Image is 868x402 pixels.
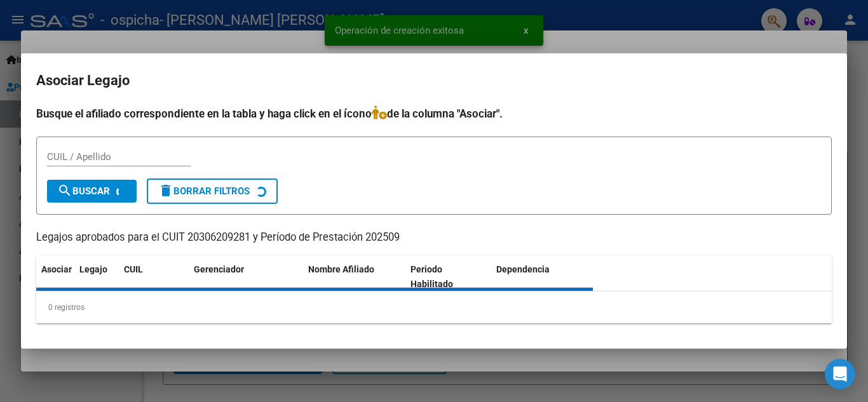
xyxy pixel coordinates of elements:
[57,183,72,198] mat-icon: search
[124,264,143,274] span: CUIL
[147,178,278,204] button: Borrar Filtros
[36,230,832,246] p: Legajos aprobados para el CUIT 20306209281 y Período de Prestación 202509
[496,264,550,274] span: Dependencia
[36,105,832,122] h4: Busque el afiliado correspondiente en la tabla y haga click en el ícono de la columna "Asociar".
[57,185,110,197] span: Buscar
[194,264,244,274] span: Gerenciador
[36,291,832,323] div: 0 registros
[74,256,119,298] datatable-header-cell: Legajo
[79,264,107,274] span: Legajo
[825,359,855,389] div: Open Intercom Messenger
[189,256,303,298] datatable-header-cell: Gerenciador
[47,180,137,203] button: Buscar
[308,264,374,274] span: Nombre Afiliado
[41,264,72,274] span: Asociar
[410,264,453,289] span: Periodo Habilitado
[405,256,491,298] datatable-header-cell: Periodo Habilitado
[158,183,173,198] mat-icon: delete
[158,185,250,197] span: Borrar Filtros
[36,256,74,298] datatable-header-cell: Asociar
[36,69,832,93] h2: Asociar Legajo
[491,256,593,298] datatable-header-cell: Dependencia
[303,256,405,298] datatable-header-cell: Nombre Afiliado
[119,256,189,298] datatable-header-cell: CUIL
